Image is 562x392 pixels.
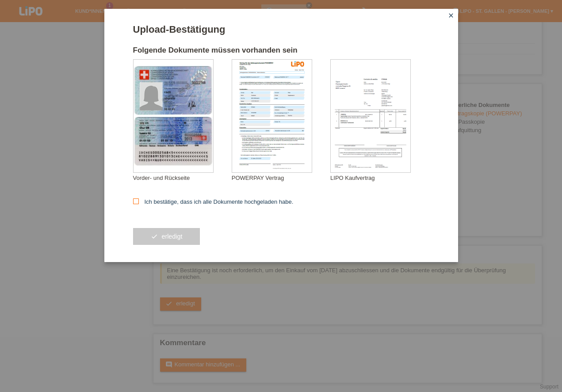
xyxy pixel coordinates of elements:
h1: Upload-Bestätigung [133,24,429,35]
i: close [447,12,455,19]
img: upload_document_confirmation_type_receipt_generic.png [331,60,410,172]
span: erledigt [161,233,182,240]
i: check [151,233,158,240]
img: 39073_print.png [291,61,304,67]
img: swiss_id_photo_female.png [140,82,163,110]
label: Ich bestätige, dass ich alle Dokumente hochgeladen habe. [133,198,294,205]
img: upload_document_confirmation_type_contract_kkg_whitelabel.png [232,60,312,172]
div: POWERPAY Vertrag [232,175,330,181]
a: close [445,11,457,21]
div: radi [164,90,209,94]
div: Vorder- und Rückseite [133,175,232,181]
h2: Folgende Dokumente müssen vorhanden sein [133,46,429,59]
div: LIPO Kaufvertrag [330,175,429,181]
div: shyrete [164,97,209,100]
button: check erledigt [133,228,200,245]
img: upload_document_confirmation_type_id_swiss_empty.png [134,60,213,172]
